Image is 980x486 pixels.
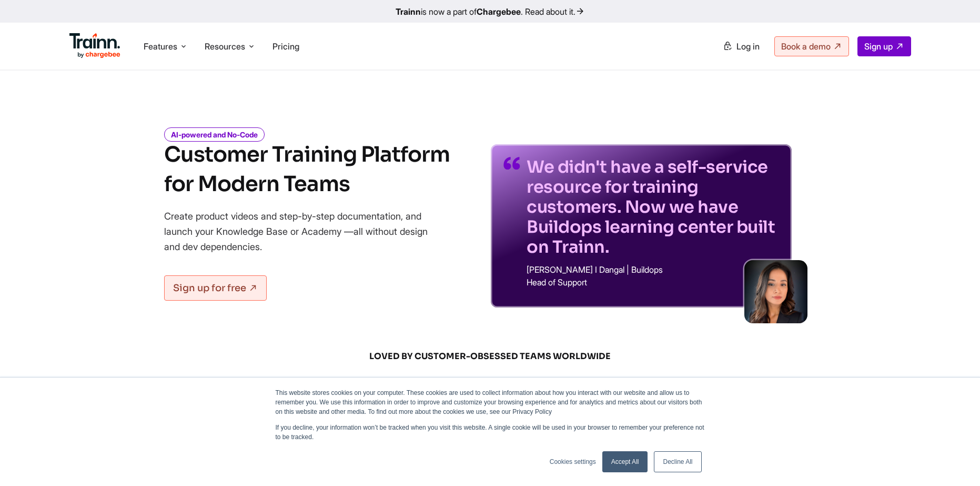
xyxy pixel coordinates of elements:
[238,351,743,362] span: LOVED BY CUSTOMER-OBSESSED TEAMS WORLDWIDE
[857,36,911,56] a: Sign up
[205,41,245,52] span: Resources
[781,41,831,52] span: Book a demo
[864,41,893,52] span: Sign up
[396,6,421,17] b: Trainn
[503,157,520,170] img: quotes-purple.41a7099.svg
[744,260,807,323] img: sabina-buildops.d2e8138.png
[276,388,705,416] p: This website stores cookies on your computer. These cookies are used to collect information about...
[550,457,596,467] a: Cookies settings
[477,6,521,17] b: Chargebee
[164,209,443,254] p: Create product videos and step-by-step documentation, and launch your Knowledge Base or Academy —...
[272,41,299,52] a: Pricing
[164,127,265,142] i: AI-powered and No-Code
[736,41,760,52] span: Log in
[716,37,766,56] a: Log in
[602,451,648,472] a: Accept All
[276,423,705,442] p: If you decline, your information won’t be tracked when you visit this website. A single cookie wi...
[654,451,701,472] a: Decline All
[527,265,779,274] p: [PERSON_NAME] I Dangal | Buildops
[527,157,779,257] p: We didn't have a self-service resource for training customers. Now we have Buildops learning cent...
[164,275,267,301] a: Sign up for free
[774,36,849,56] a: Book a demo
[69,33,121,58] img: Trainn Logo
[144,41,177,52] span: Features
[164,140,450,199] h1: Customer Training Platform for Modern Teams
[527,278,779,286] p: Head of Support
